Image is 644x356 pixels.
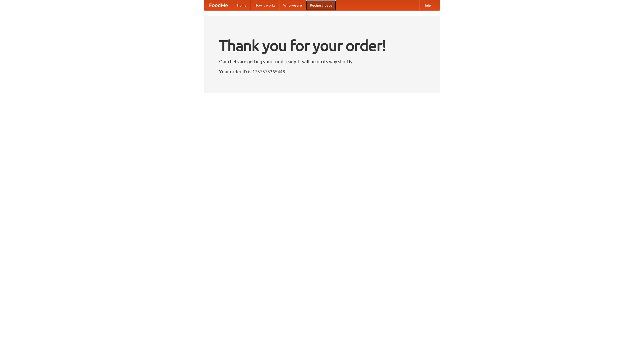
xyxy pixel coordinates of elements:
h1: Thank you for your order! [219,33,425,58]
a: Home [233,0,251,10]
a: How it works [251,0,279,10]
a: Help [419,0,435,10]
p: Our chefs are getting your food ready. It will be on its way shortly. [219,58,425,65]
a: Who we are [279,0,306,10]
a: FoodMe [204,0,233,10]
p: Your order ID is 1757573365448. [219,68,425,75]
a: Recipe videos [306,0,336,10]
